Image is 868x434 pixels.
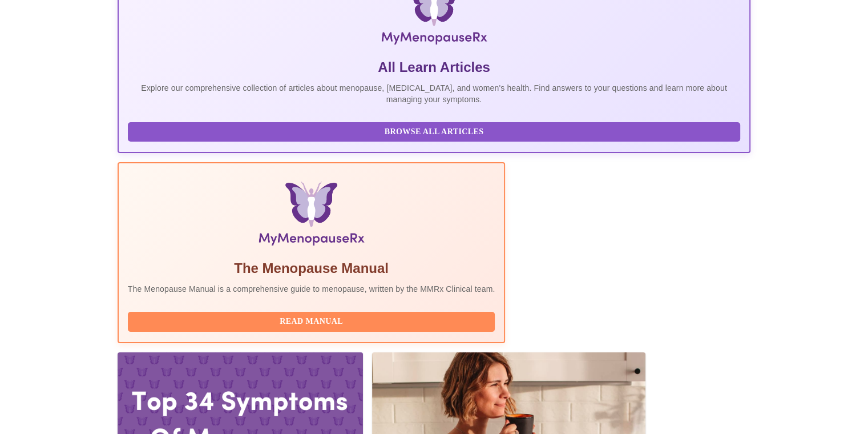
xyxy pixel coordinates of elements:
[128,126,744,136] a: Browse All Articles
[128,283,495,295] p: The Menopause Manual is a comprehensive guide to menopause, written by the MMRx Clinical team.
[139,125,729,139] span: Browse All Articles
[128,316,498,325] a: Read Manual
[128,82,741,105] p: Explore our comprehensive collection of articles about menopause, [MEDICAL_DATA], and women's hea...
[128,259,495,278] h5: The Menopause Manual
[128,122,741,142] button: Browse All Articles
[128,58,741,77] h5: All Learn Articles
[186,182,437,250] img: Menopause Manual
[128,312,495,332] button: Read Manual
[139,315,484,329] span: Read Manual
